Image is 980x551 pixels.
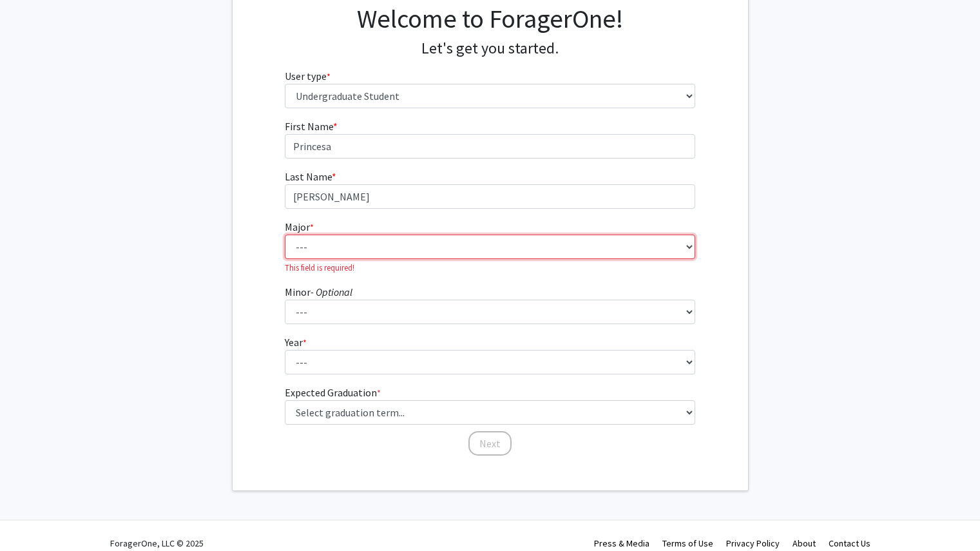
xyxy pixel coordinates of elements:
a: Privacy Policy [726,537,780,549]
button: Next [468,431,512,456]
label: Major [285,219,314,235]
iframe: Chat [10,493,55,541]
h4: Let's get you started. [285,39,695,58]
span: Last Name [285,170,332,183]
a: Contact Us [829,537,870,549]
a: Terms of Use [662,537,713,549]
label: Year [285,334,307,350]
a: Press & Media [594,537,649,549]
i: - Optional [311,285,352,298]
label: Minor [285,284,352,300]
label: Expected Graduation [285,385,381,400]
h1: Welcome to ForagerOne! [285,3,695,34]
a: About [793,537,816,549]
p: This field is required! [285,262,695,274]
span: First Name [285,120,333,133]
label: User type [285,68,331,84]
